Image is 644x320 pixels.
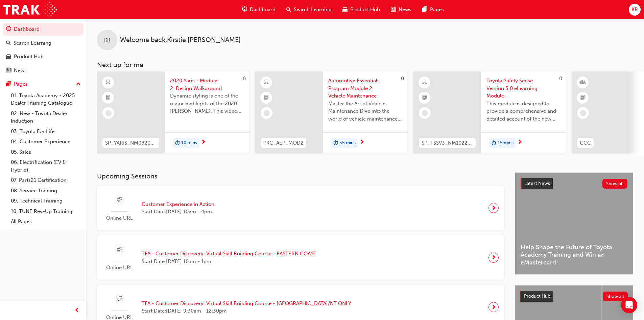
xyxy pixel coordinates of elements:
a: 08. Service Training [8,186,84,196]
span: learningResourceType_INSTRUCTOR_LED-icon [580,78,585,87]
button: DashboardSearch LearningProduct HubNews [3,22,84,78]
span: Online URL [102,264,136,272]
span: next-icon [491,302,496,312]
span: search-icon [286,5,291,14]
a: Latest NewsShow all [521,178,627,189]
div: Open Intercom Messenger [621,297,637,313]
span: prev-icon [74,306,79,315]
span: TFA - Customer Discovery: Virtual Skill Building Course - [GEOGRAPHIC_DATA]/NT ONLY [142,300,351,307]
span: next-icon [491,253,496,262]
span: learningRecordVerb_NONE-icon [264,110,270,116]
a: 0SP_TSSV3_NM1022_ELToyota Safety Sense Version 3.0 eLearning ModuleThis module is designed to pro... [413,71,566,153]
a: 09. Technical Training [8,196,84,206]
span: Start Date: [DATE] 10am - 1pm [142,258,316,265]
span: 35 mins [339,139,356,147]
span: pages-icon [422,5,427,14]
a: 0SP_YARIS_NM0820_EL_022020 Yaris - Module 2: Design WalkaroundDynamic styling is one of the major... [97,71,249,153]
a: news-iconNews [385,3,417,17]
span: Product Hub [350,6,380,14]
span: Latest News [524,180,550,186]
span: next-icon [491,203,496,213]
span: car-icon [342,5,348,14]
button: Show all [603,292,628,301]
a: Dashboard [3,23,84,36]
span: KR [104,36,111,44]
span: guage-icon [6,26,11,33]
button: Pages [3,78,84,90]
a: 07. Parts21 Certification [8,175,84,186]
span: learningResourceType_ELEARNING-icon [264,78,269,87]
span: duration-icon [333,139,338,148]
span: 0 [401,76,404,82]
span: sessionType_ONLINE_URL-icon [117,196,122,204]
span: Help Shape the Future of Toyota Academy Training and Win an eMastercard! [521,243,627,266]
a: Latest NewsShow allHelp Shape the Future of Toyota Academy Training and Win an eMastercard! [515,172,633,275]
span: learningRecordVerb_NONE-icon [580,110,586,116]
span: Dynamic styling is one of the major highlights of the 2020 [PERSON_NAME]. This video gives an in-... [170,92,244,115]
span: Start Date: [DATE] 10am - 4pm [142,208,214,216]
span: booktick-icon [264,93,269,102]
span: Product Hub [524,293,550,299]
span: sessionType_ONLINE_URL-icon [117,246,122,254]
a: Product HubShow all [520,291,628,302]
span: 2020 Yaris - Module 2: Design Walkaround [170,77,244,92]
a: 0PKC_AEP_MOD2Automotive Essentials Program Module 2: Vehicle MaintenanceMaster the Art of Vehicle... [255,71,407,153]
a: 10. TUNE Rev-Up Training [8,206,84,217]
span: up-icon [76,80,81,89]
span: next-icon [517,140,522,146]
a: pages-iconPages [417,3,449,17]
span: SP_TSSV3_NM1022_EL [422,139,473,147]
span: news-icon [6,68,11,74]
a: 06. Electrification (EV & Hybrid) [8,157,84,175]
div: Search Learning [14,39,51,47]
a: 03. Toyota For Life [8,126,84,137]
span: car-icon [6,54,11,60]
span: duration-icon [492,139,496,148]
span: Pages [430,6,444,14]
span: Start Date: [DATE] 9:30am - 12:30pm [142,307,351,315]
span: booktick-icon [580,93,585,102]
button: Show all [602,179,628,189]
button: KR [629,4,641,16]
span: next-icon [201,140,206,146]
a: News [3,64,84,77]
a: 01. Toyota Academy - 2025 Dealer Training Catalogue [8,90,84,108]
div: Product Hub [14,53,44,61]
span: CCC [580,139,591,147]
a: All Pages [8,216,84,227]
img: Trak [3,2,57,17]
span: sessionType_ONLINE_URL-icon [117,295,122,303]
span: Toyota Safety Sense Version 3.0 eLearning Module [486,77,560,100]
span: Customer Experience in Action [142,200,214,208]
a: Online URLCustomer Experience in ActionStart Date:[DATE] 10am - 4pm [102,191,499,225]
span: This module is designed to provide a comprehensive and detailed account of the new enhanced Toyot... [486,100,560,123]
span: guage-icon [242,5,247,14]
span: PKC_AEP_MOD2 [263,139,304,147]
span: News [399,6,411,14]
span: 15 mins [498,139,514,147]
a: 04. Customer Experience [8,136,84,147]
a: 02. New - Toyota Dealer Induction [8,108,84,126]
a: search-iconSearch Learning [281,3,337,17]
span: learningRecordVerb_NONE-icon [422,110,428,116]
span: 0 [243,76,246,82]
span: duration-icon [175,139,180,148]
span: search-icon [6,40,11,46]
span: Automotive Essentials Program Module 2: Vehicle Maintenance [328,77,402,100]
span: SP_YARIS_NM0820_EL_02 [105,139,157,147]
span: pages-icon [6,81,11,87]
div: Pages [14,80,28,88]
a: 05. Sales [8,147,84,157]
span: Welcome back , Kirstie [PERSON_NAME] [120,36,241,44]
span: news-icon [391,5,396,14]
div: News [14,67,27,74]
span: KR [631,6,638,14]
span: Online URL [102,214,136,222]
span: booktick-icon [422,93,427,102]
a: Online URLTFA - Customer Discovery: Virtual Skill Building Course - EASTERN COASTStart Date:[DATE... [102,241,499,274]
span: learningResourceType_ELEARNING-icon [106,78,111,87]
span: 0 [559,76,562,82]
span: next-icon [359,140,364,146]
